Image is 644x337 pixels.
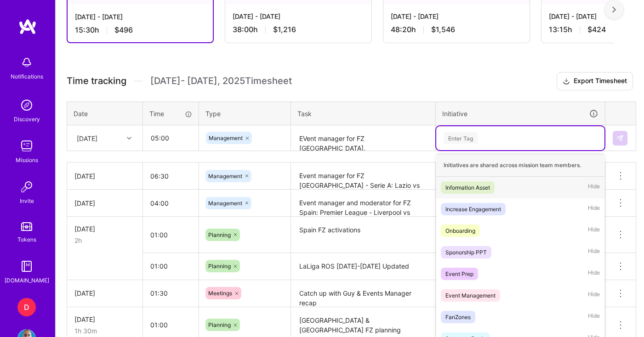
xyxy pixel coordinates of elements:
div: [DATE] [74,171,135,181]
input: HH:MM [143,281,199,305]
div: Event Management [445,291,496,300]
th: Date [67,101,143,125]
i: icon Chevron [127,136,131,140]
div: [DATE] [77,133,97,143]
div: Onboarding [445,226,475,236]
div: Event Prep [445,269,473,279]
div: Invite [20,196,34,206]
div: Initiatives are shared across mission team members. [436,154,604,177]
div: Enter Tag [444,131,478,145]
span: $1,546 [431,25,455,34]
div: [DATE] [74,224,135,234]
div: Tokens [17,235,36,244]
img: teamwork [17,137,36,155]
textarea: LaLiga ROS [DATE]-[DATE] Updated [292,254,434,279]
img: Invite [17,178,36,196]
div: Initiative [442,108,598,119]
div: Time [149,109,192,118]
img: bell [17,53,36,72]
input: HH:MM [143,191,199,215]
textarea: EVent manager for FZ [GEOGRAPHIC_DATA], [GEOGRAPHIC_DATA] & [GEOGRAPHIC_DATA] - Serie A: Napoli v... [292,126,434,151]
div: [DATE] - [DATE] [391,11,522,21]
div: [DATE] [74,288,135,298]
a: D [15,298,38,316]
div: FanZones [445,312,471,322]
span: Hide [588,289,600,302]
div: 48:20 h [391,25,522,34]
input: HH:MM [143,126,198,150]
div: 1h 30m [74,326,135,336]
img: tokens [21,222,32,231]
div: Information Asset [445,183,490,192]
div: [DATE] - [DATE] [75,12,205,22]
span: Time tracking [67,75,126,87]
span: Hide [588,225,600,237]
span: Planning [208,321,231,328]
input: HH:MM [143,164,199,188]
span: Management [209,135,243,141]
th: Task [291,101,436,125]
span: Hide [588,268,600,280]
div: Sponorship PPT [445,247,487,257]
div: D [17,298,36,316]
div: Missions [16,155,38,165]
button: Export Timesheet [557,72,633,90]
span: Hide [588,181,600,194]
div: [DATE] - [DATE] [233,11,364,21]
div: [DATE] [74,315,135,324]
textarea: Event manager and moderator for FZ Spain: Premier League - Liverpool vs Everton + ROS prep [292,191,434,216]
div: 15:30 h [75,25,205,35]
i: icon Download [563,77,570,86]
span: Hide [588,311,600,323]
img: logo [18,18,37,35]
div: 2h [74,236,135,245]
input: HH:MM [143,313,199,337]
span: $424 [587,25,606,34]
th: Type [199,101,291,125]
span: $1,216 [273,25,296,34]
span: Meetings [208,290,232,297]
span: [DATE] - [DATE] , 2025 Timesheet [150,75,292,87]
textarea: Spain FZ activations [292,218,434,252]
textarea: Event manager for FZ [GEOGRAPHIC_DATA] - Serie A: Lazio vs Roma + ROS prep [292,163,434,189]
img: right [612,6,616,13]
div: [DOMAIN_NAME] [5,275,49,285]
span: $496 [114,25,133,35]
div: [DATE] [74,198,135,208]
span: Management [208,173,242,180]
span: Hide [588,203,600,215]
img: discovery [17,96,36,114]
input: HH:MM [143,223,199,247]
textarea: Catch up with Guy & Events Manager recap [292,281,434,306]
img: guide book [17,257,36,275]
div: Discovery [14,114,40,124]
div: Notifications [11,72,43,81]
span: Hide [588,246,600,258]
span: Planning [208,231,231,238]
span: Planning [208,263,231,270]
div: 38:00 h [233,25,364,34]
input: HH:MM [143,254,199,278]
img: Submit [616,135,624,142]
span: Management [208,200,242,207]
div: Increase Engagement [445,204,501,214]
